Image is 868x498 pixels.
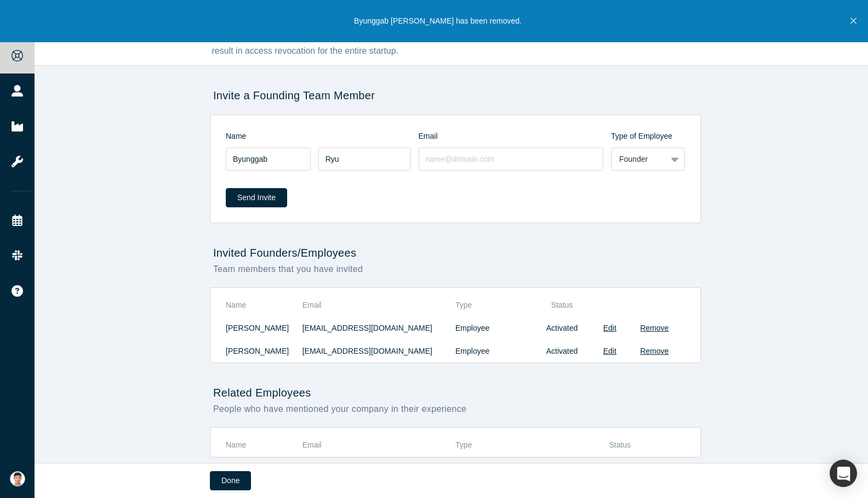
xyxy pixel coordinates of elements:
th: Name [226,435,302,457]
div: People who have mentioned your company in their experience [210,403,701,416]
button: Edit [603,322,616,334]
th: Column for edit button [596,296,624,317]
td: [PERSON_NAME] [226,316,302,339]
div: Email [419,131,612,142]
p: Byunggab [PERSON_NAME] has been removed. [354,15,522,27]
th: Email [302,296,455,317]
td: employee [455,316,528,339]
td: [EMAIL_ADDRESS][DOMAIN_NAME] [302,339,455,363]
button: Remove [640,322,669,334]
th: Name [226,296,302,317]
h2: Invited Founders/Employees [210,246,701,259]
th: Type [455,435,555,457]
div: Founder [619,154,659,165]
h2: Invite a Founding Team Member [210,89,701,102]
td: employee [455,339,528,363]
td: Activated [528,316,596,339]
td: [PERSON_NAME] [226,339,302,363]
th: Status [555,435,685,457]
button: Remove [640,346,669,357]
div: Team members that you have invited [210,263,701,276]
div: Name [226,131,419,142]
input: Last [318,148,411,171]
td: [EMAIL_ADDRESS][DOMAIN_NAME] [302,316,455,339]
button: Send Invite [226,188,287,207]
button: Edit [603,346,616,357]
div: Type of Employee [611,131,685,142]
th: Email [302,435,455,457]
input: name@domain.com [419,148,604,171]
input: First [226,148,311,171]
div: The Vault is exclusive to startup leaders with 2% or more equity. Exceptions can be made by email... [212,31,695,58]
img: Gi Hoon Yang's Account [10,471,25,486]
th: Status [528,296,596,317]
th: Type [455,296,528,317]
h2: Related Employees [210,386,701,399]
button: Done [210,471,251,490]
td: Activated [528,339,596,363]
